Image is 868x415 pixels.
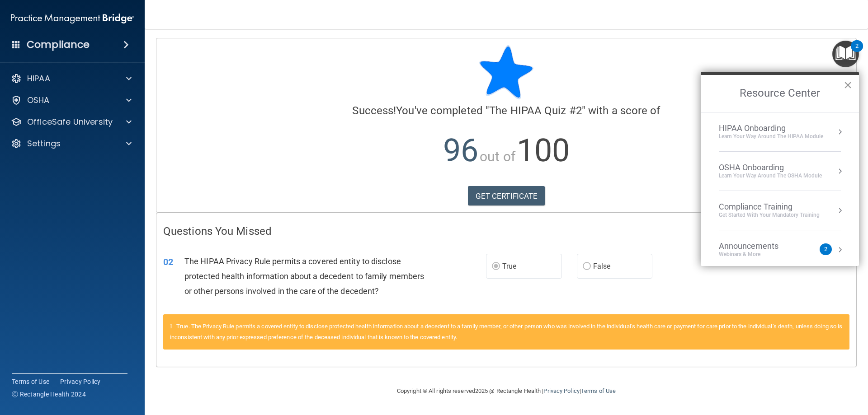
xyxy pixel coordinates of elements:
h4: Compliance [27,38,90,51]
div: OSHA Onboarding [719,163,822,173]
div: Get Started with your mandatory training [719,211,820,219]
a: Settings [11,138,132,149]
p: OfficeSafe University [27,117,113,127]
input: False [583,263,591,270]
a: Privacy Policy [60,377,101,386]
a: HIPAA [11,73,132,84]
input: True [492,263,500,270]
div: Compliance Training [719,202,820,212]
img: blue-star-rounded.9d042014.png [479,45,533,99]
a: OfficeSafe University [11,117,132,127]
div: HIPAA Onboarding [719,123,823,133]
p: HIPAA [27,73,50,84]
button: Close [844,78,852,92]
div: Copyright © All rights reserved 2025 @ Rectangle Health | | [341,377,671,406]
span: True. The Privacy Rule permits a covered entity to disclose protected health information about a ... [170,323,842,340]
p: Settings [27,138,61,149]
span: True [502,262,516,270]
div: Webinars & More [719,251,797,258]
a: Terms of Use [581,387,616,394]
span: 96 [443,132,478,169]
span: Ⓒ Rectangle Health 2024 [12,390,86,399]
div: Announcements [719,241,797,251]
div: Learn Your Way around the HIPAA module [719,133,823,140]
button: Open Resource Center, 2 new notifications [832,41,859,67]
a: OSHA [11,95,132,106]
img: PMB logo [11,9,134,28]
a: GET CERTIFICATE [468,186,545,206]
div: 2 [855,46,859,58]
h4: Questions You Missed [163,225,849,237]
span: The HIPAA Quiz #2 [489,104,582,117]
div: Learn your way around the OSHA module [719,172,822,180]
a: Privacy Policy [543,387,579,394]
span: 02 [163,256,173,267]
span: out of [480,149,515,164]
span: False [593,262,611,270]
span: The HIPAA Privacy Rule permits a covered entity to disclose protected health information about a ... [184,256,424,296]
div: Resource Center [701,72,859,266]
h4: You've completed " " with a score of [163,105,849,117]
span: 100 [517,132,570,169]
span: Success! [352,104,396,117]
h2: Resource Center [701,75,859,112]
a: Terms of Use [12,377,49,386]
p: OSHA [27,95,50,106]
